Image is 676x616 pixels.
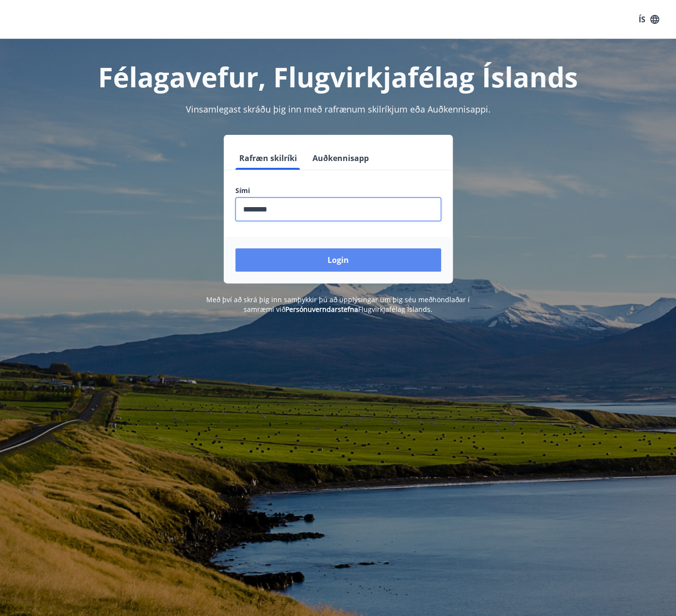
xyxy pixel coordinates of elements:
a: Persónuverndarstefna [285,305,358,314]
button: ÍS [633,11,664,28]
button: Auðkennisapp [309,146,373,170]
button: Rafræn skilríki [235,146,301,170]
label: Sími [235,186,441,195]
button: Login [235,248,441,272]
span: Vinsamlegast skráðu þig inn með rafrænum skilríkjum eða Auðkennisappi. [186,103,491,115]
h1: Félagavefur, Flugvirkjafélag Íslands [12,58,664,95]
span: Með því að skrá þig inn samþykkir þú að upplýsingar um þig séu meðhöndlaðar í samræmi við Flugvir... [206,295,470,314]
